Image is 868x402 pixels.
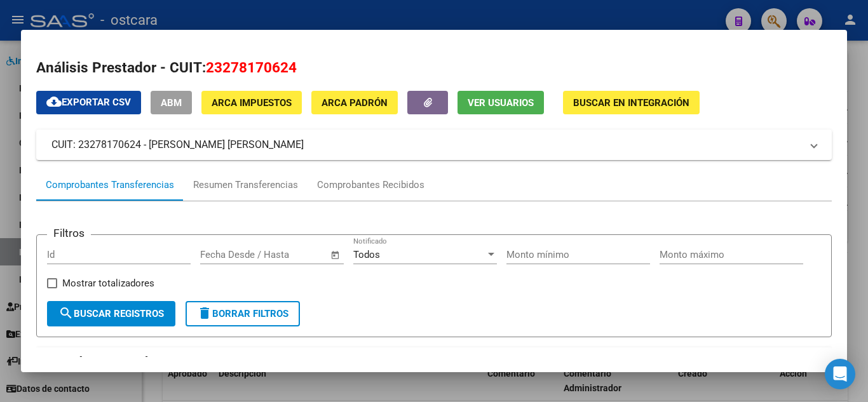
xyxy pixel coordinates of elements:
datatable-header-cell: Fecha T. [74,347,151,389]
span: [PERSON_NAME] [79,356,148,366]
span: OP [232,356,244,366]
span: Buscar Registros [58,308,164,319]
mat-expansion-panel-header: CUIT: 23278170624 - [PERSON_NAME] [PERSON_NAME] [36,130,832,160]
span: ABM [161,97,182,109]
datatable-header-cell: Acciones [329,347,822,389]
span: Monto [156,356,182,366]
mat-icon: search [58,305,74,321]
mat-icon: delete [197,305,212,321]
span: Ver Usuarios [468,97,534,109]
button: ARCA Padrón [311,91,398,114]
span: Borrar Filtros [197,308,288,319]
input: Start date [200,249,241,260]
h3: Filtros [47,225,91,241]
span: Acciones [334,356,370,366]
span: Notificado [283,356,325,366]
button: Exportar CSV [36,91,141,114]
datatable-header-cell: Notificado [278,347,329,389]
button: Buscar Registros [47,301,175,326]
datatable-header-cell: ID [36,347,74,389]
button: ARCA Impuestos [201,91,302,114]
button: Open calendar [329,248,343,262]
span: Todos [353,249,380,260]
h2: Análisis Prestador - CUIT: [36,57,832,79]
div: Open Intercom Messenger [825,359,855,389]
span: Mostrar totalizadores [62,276,154,291]
mat-panel-title: CUIT: 23278170624 - [PERSON_NAME] [PERSON_NAME] [51,137,801,152]
button: ABM [151,91,192,114]
input: End date [253,249,315,260]
span: ARCA Impuestos [212,97,292,109]
datatable-header-cell: OP [227,347,278,389]
span: ID [41,356,50,366]
datatable-header-cell: Monto [151,347,227,389]
span: Buscar en Integración [573,97,689,109]
span: ARCA Padrón [322,97,388,109]
mat-icon: cloud_download [46,94,62,109]
span: 23278170624 [206,59,297,76]
div: Comprobantes Transferencias [46,178,174,192]
div: Resumen Transferencias [193,178,298,192]
button: Ver Usuarios [458,91,544,114]
button: Borrar Filtros [186,301,300,326]
div: Comprobantes Recibidos [317,178,424,192]
button: Buscar en Integración [563,91,700,114]
span: Exportar CSV [46,97,131,108]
